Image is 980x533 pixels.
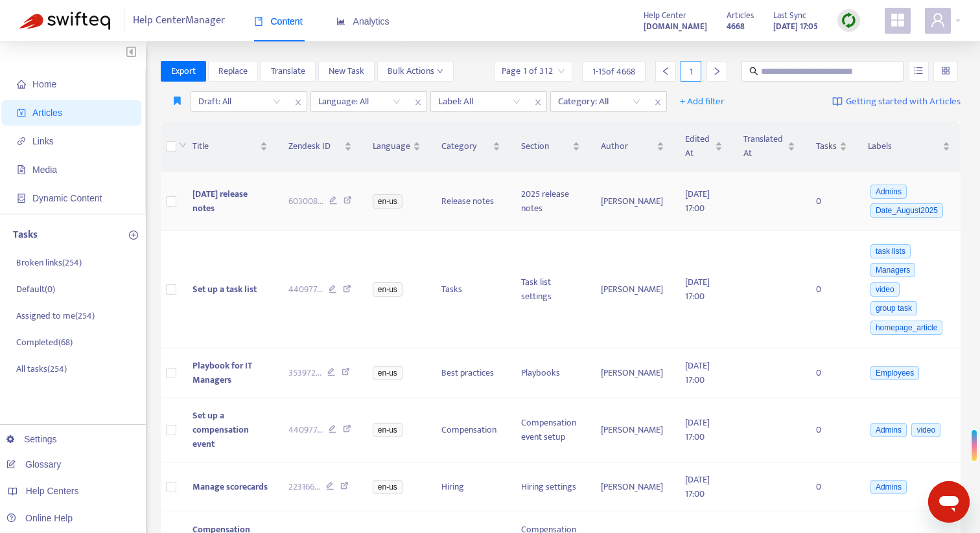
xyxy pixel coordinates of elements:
span: down [179,141,187,149]
span: + Add filter [680,94,725,109]
span: Labels [868,139,940,153]
td: Hiring settings [511,462,590,512]
button: Translate [261,61,316,82]
span: 1 - 15 of 4668 [592,65,635,78]
th: Zendesk ID [278,122,362,172]
span: Managers [870,263,915,277]
img: image-link [832,96,843,107]
span: [DATE] 17:00 [685,275,710,304]
td: Tasks [431,231,511,348]
td: [PERSON_NAME] [590,231,675,348]
th: Title [182,122,279,172]
span: close [649,95,666,110]
td: Best practices [431,348,511,398]
div: 1 [681,61,701,82]
button: unordered-list [909,61,929,82]
button: Export [161,61,206,82]
span: Manage scorecards [192,479,268,494]
span: video [870,282,900,297]
span: Admins [870,423,907,437]
td: Compensation [431,398,511,462]
th: Labels [857,122,961,172]
p: Tasks [13,227,38,243]
span: link [17,137,26,146]
span: close [530,95,546,110]
p: Default ( 0 ) [16,282,55,296]
span: Home [32,79,56,89]
p: All tasks ( 254 ) [16,362,67,376]
span: file-image [17,165,26,174]
span: container [17,194,26,203]
span: Author [601,139,654,153]
span: Category [441,139,490,153]
span: close [290,95,307,110]
a: Settings [6,434,57,444]
span: Set up a task list [192,282,257,297]
span: down [437,68,443,74]
p: Broken links ( 254 ) [16,256,82,269]
a: [DOMAIN_NAME] [644,19,707,34]
span: left [661,67,670,76]
span: Admins [870,480,907,494]
span: en-us [373,480,402,494]
span: Analytics [336,16,390,27]
span: area-chart [336,17,345,26]
span: right [712,67,721,76]
span: search [749,67,758,76]
span: Zendesk ID [288,139,342,153]
button: Replace [208,61,258,82]
th: Translated At [733,122,806,172]
span: 353972 ... [288,366,321,380]
td: [PERSON_NAME] [590,348,675,398]
td: Task list settings [511,231,590,348]
td: [PERSON_NAME] [590,398,675,462]
th: Language [362,122,431,172]
th: Edited At [675,122,734,172]
span: Translated At [743,132,785,161]
span: Help Center [644,8,686,23]
span: 603008 ... [288,194,323,209]
td: Playbooks [511,348,590,398]
button: Bulk Actionsdown [377,61,454,82]
td: 0 [806,231,857,348]
span: home [17,80,26,89]
span: Getting started with Articles [846,95,961,109]
span: appstore [890,12,905,28]
span: [DATE] 17:00 [685,358,710,387]
span: New Task [329,64,364,78]
span: 440977 ... [288,282,323,297]
span: en-us [373,282,402,297]
td: Release notes [431,172,511,231]
th: Tasks [806,122,857,172]
td: 2025 release notes [511,172,590,231]
th: Author [590,122,675,172]
p: Completed ( 68 ) [16,335,73,349]
span: unordered-list [914,66,923,75]
span: 440977 ... [288,423,323,437]
span: Bulk Actions [388,64,443,78]
span: [DATE] 17:00 [685,187,710,216]
span: Content [254,16,303,27]
td: Hiring [431,462,511,512]
span: Last Sync [773,8,806,23]
span: Edited At [685,132,713,161]
span: Dynamic Content [32,193,102,203]
span: Employees [870,366,919,380]
span: Translate [271,64,305,78]
span: Export [171,64,196,78]
img: Swifteq [19,12,110,30]
span: [DATE] 17:00 [685,415,710,444]
td: [PERSON_NAME] [590,172,675,231]
span: Help Center Manager [133,8,225,33]
span: Date_August2025 [870,203,943,218]
span: Replace [218,64,248,78]
span: Articles [727,8,754,23]
a: Online Help [6,513,73,523]
span: user [930,12,946,28]
span: group task [870,301,917,315]
button: New Task [318,61,375,82]
a: Getting started with Articles [832,91,961,112]
img: sync.dc5367851b00ba804db3.png [841,12,857,28]
span: Admins [870,185,907,199]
